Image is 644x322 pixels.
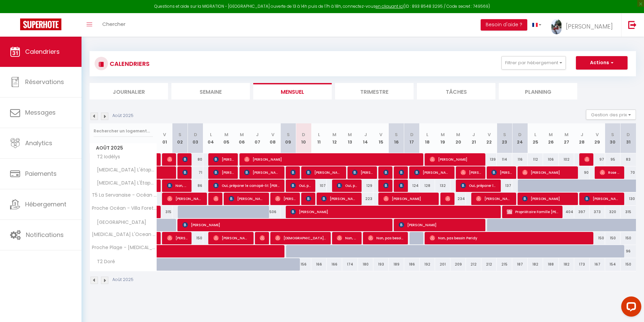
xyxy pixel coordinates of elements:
li: Planning [499,83,577,99]
span: [PERSON_NAME] [522,192,574,205]
th: 09 [280,123,296,153]
th: 16 [389,123,404,153]
span: [GEOGRAPHIC_DATA] [91,219,148,226]
abbr: L [534,131,536,138]
abbr: D [302,131,305,138]
div: 150 [188,232,203,244]
abbr: L [426,131,428,138]
th: 28 [574,123,590,153]
th: 20 [450,123,466,153]
div: 223 [358,193,373,205]
span: [PERSON_NAME] [306,192,311,205]
div: 174 [342,258,358,271]
abbr: M [348,131,352,138]
div: 150 [621,258,636,271]
abbr: M [441,131,445,138]
div: 70 [621,166,636,179]
div: 128 [420,179,435,192]
span: Calendriers [25,47,60,56]
th: 27 [559,123,574,153]
th: 19 [435,123,450,153]
th: 18 [420,123,435,153]
div: 112 [528,153,543,166]
div: 188 [543,258,558,271]
span: [PERSON_NAME] [182,218,388,231]
li: Trimestre [335,83,414,99]
span: Propriétaire Famille [PERSON_NAME] [507,205,558,218]
span: [PERSON_NAME] [566,22,613,31]
span: Notifications [26,231,64,239]
span: [MEDICAL_DATA] L'étape [GEOGRAPHIC_DATA] [91,166,158,174]
span: Août 2025 [90,143,157,153]
span: [PERSON_NAME] [244,166,280,179]
button: Actions [576,56,628,70]
span: Réservations [25,78,64,86]
abbr: D [194,131,197,138]
th: 06 [234,123,250,153]
span: Oui, préparer le canapé-lit [PERSON_NAME] [213,179,280,192]
span: Rose Painblanc [600,166,620,179]
div: 397 [574,206,590,218]
a: en cliquant ici [376,3,404,9]
div: 150 [621,232,636,244]
p: Août 2025 [112,277,133,283]
abbr: L [318,131,320,138]
span: [PERSON_NAME] [167,192,203,205]
h3: CALENDRIERS [108,56,150,71]
div: 166 [327,258,342,271]
span: Non, pas besoin Puigrenier [337,232,357,244]
abbr: D [627,131,630,138]
a: Non, pas besoin [PERSON_NAME] [157,232,160,245]
div: 150 [605,232,621,244]
span: [PERSON_NAME] [461,166,481,179]
div: 201 [435,258,450,271]
th: 24 [512,123,528,153]
abbr: J [581,131,583,138]
div: 96 [621,245,636,257]
div: 182 [528,258,543,271]
span: [PERSON_NAME] [522,166,574,179]
th: 14 [358,123,373,153]
div: 139 [481,153,497,166]
div: 186 [404,258,420,271]
th: 01 [157,123,172,153]
span: [PERSON_NAME] [167,153,172,166]
span: [PERSON_NAME] [383,192,435,205]
img: ... [551,19,561,34]
a: Chercher [97,13,130,37]
abbr: S [287,131,290,138]
div: 189 [389,258,404,271]
abbr: J [256,131,259,138]
span: Non, pas besoin Turbeaux [368,232,404,244]
abbr: M [565,131,569,138]
span: [PERSON_NAME] [244,153,419,166]
th: 10 [296,123,311,153]
span: Oui, préparer le canapé-lit DI [PERSON_NAME] [461,179,496,192]
abbr: S [611,131,614,138]
abbr: S [395,131,398,138]
span: [PERSON_NAME] [321,192,357,205]
span: [PERSON_NAME] [399,166,404,179]
a: [PERSON_NAME] [157,153,160,166]
span: [PERSON_NAME] [290,166,296,179]
span: [PERSON_NAME] [275,192,296,205]
div: 124 [404,179,420,192]
div: 80 [188,153,203,166]
span: [PERSON_NAME] [182,166,187,179]
div: 116 [512,153,528,166]
div: 95 [605,153,621,166]
abbr: M [549,131,553,138]
th: 21 [466,123,481,153]
abbr: V [379,131,382,138]
button: Gestion des prix [586,110,636,120]
span: [PERSON_NAME] [491,166,512,179]
th: 15 [373,123,389,153]
span: Non, pas besoin Peridy [430,232,589,244]
abbr: S [178,131,181,138]
div: 212 [481,258,497,271]
div: 506 [265,206,280,218]
abbr: V [271,131,274,138]
span: Paiements [25,169,57,178]
div: 156 [296,258,311,271]
div: 83 [621,153,636,166]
